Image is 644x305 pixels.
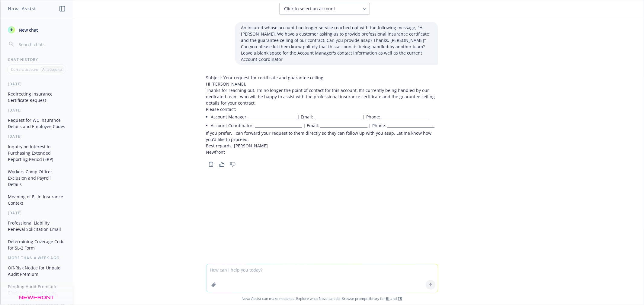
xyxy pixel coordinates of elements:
[1,255,73,260] div: More than a week ago
[284,6,335,12] span: Click to select an account
[398,296,402,301] a: TR
[18,27,38,33] span: New chat
[8,5,36,12] h1: Nova Assist
[5,24,68,35] button: New chat
[1,134,73,139] div: [DATE]
[206,143,438,155] p: Best regards, [PERSON_NAME] Newfront
[5,281,68,298] button: Pending Audit Premium Blocking Renewal Quote
[5,115,68,131] button: Request for WC Insurance Details and Employee Codes
[18,40,66,49] input: Search chats
[42,67,62,72] p: All accounts
[206,81,438,87] p: Hi [PERSON_NAME],
[279,3,370,15] button: Click to select an account
[1,210,73,215] div: [DATE]
[1,81,73,86] div: [DATE]
[5,142,68,164] button: Inquiry on Interest in Purchasing Extended Reporting Period (ERP)
[3,292,641,305] span: Nova Assist can make mistakes. Explore what Nova can do: Browse prompt library for and
[386,296,390,301] a: BI
[206,74,438,81] p: Subject: Your request for certificate and guarantee ceiling
[228,160,238,168] button: Thumbs down
[5,89,68,105] button: Redirecting Insurance Certificate Request
[5,237,68,253] button: Determining Coverage Code for SL-2 Form
[5,263,68,279] button: Off-Risk Notice for Unpaid Audit Premium
[211,121,438,130] li: Account Coordinator: __________________________ | Email: __________________________ | Phone: ____...
[211,112,438,121] li: Account Manager: __________________________ | Email: __________________________ | Phone: ________...
[5,192,68,208] button: Meaning of EL in Insurance Context
[1,108,73,113] div: [DATE]
[1,57,73,62] div: Chat History
[241,24,432,62] p: An insured whose account I no longer service reached out with the following message, "Hi [PERSON_...
[5,167,68,189] button: Workers Comp Officer Exclusion and Payroll Details
[206,106,438,112] p: Please contact:
[11,67,38,72] p: Current account
[206,87,438,106] p: Thanks for reaching out. I’m no longer the point of contact for this account. It’s currently bein...
[208,162,214,167] svg: Copy to clipboard
[206,130,438,143] p: If you prefer, I can forward your request to them directly so they can follow up with you asap. L...
[5,218,68,234] button: Professional Liability Renewal Solicitation Email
